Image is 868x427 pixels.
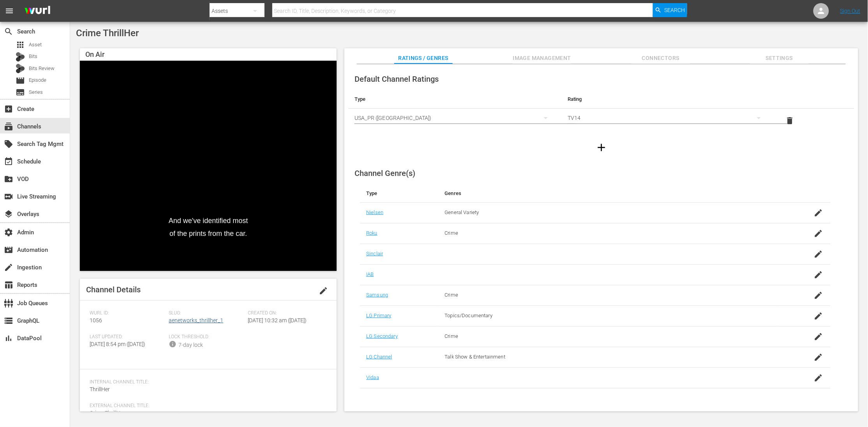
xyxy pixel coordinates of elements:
[248,310,323,316] span: Created On:
[90,410,125,416] span: Crime ThrillHer
[4,316,13,325] span: GraphQL
[355,169,415,178] span: Channel Genre(s)
[90,403,323,409] span: External Channel Title:
[4,139,13,149] span: Search Tag Mgmt
[4,27,13,36] span: Search
[394,53,453,63] span: Ratings / Genres
[90,334,165,340] span: Last Updated:
[366,230,378,236] a: Roku
[366,271,374,277] a: IAB
[4,334,13,343] span: DataPool
[750,53,809,63] span: Settings
[178,341,203,349] div: 7-day lock
[4,122,13,131] span: Channels
[785,116,795,125] span: delete
[4,192,13,201] span: Live Streaming
[4,245,13,255] span: Automation
[19,2,56,20] img: ans4CAIJ8jUAAAAAAAAAAAAAAAAAAAAAAAAgQb4GAAAAAAAAAAAAAAAAAAAAAAAAJMjXAAAAAAAAAAAAAAAAAAAAAAAAgAT5G...
[4,174,13,184] span: VOD
[366,209,383,215] a: Nielsen
[561,90,774,109] th: Rating
[90,341,145,347] span: [DATE] 8:54 pm ([DATE])
[5,6,14,16] span: menu
[366,354,392,360] a: LG Channel
[4,157,13,166] span: Schedule
[29,76,46,84] span: Episode
[319,286,328,295] span: edit
[4,209,13,219] span: Overlays
[355,74,439,84] span: Default Channel Ratings
[90,379,323,385] span: Internal Channel Title:
[4,104,13,114] span: Create
[653,3,687,17] button: Search
[29,88,43,96] span: Series
[4,228,13,237] span: Admin
[366,251,383,257] a: Sinclair
[16,76,25,85] span: Episode
[85,50,104,58] span: On Air
[169,310,244,316] span: Slug:
[169,340,176,348] span: info
[840,8,861,14] a: Sign Out
[16,40,25,49] span: Asset
[29,65,55,72] span: Bits Review
[348,90,561,109] th: Type
[632,53,690,63] span: Connectors
[355,107,555,129] div: USA_PR ([GEOGRAPHIC_DATA])
[90,310,165,316] span: Wurl ID:
[90,386,110,392] span: ThrillHer
[76,28,139,39] span: Crime ThrillHer
[366,333,398,339] a: LG Secondary
[29,41,42,49] span: Asset
[360,184,438,203] th: Type
[4,280,13,290] span: Reports
[568,107,768,129] div: TV14
[16,52,25,62] div: Bits
[348,90,854,133] table: simple table
[248,317,307,323] span: [DATE] 10:32 am ([DATE])
[80,61,337,271] div: Video Player
[86,285,141,294] span: Channel Details
[29,53,37,60] span: Bits
[439,184,778,203] th: Genres
[16,64,25,73] div: Bits Review
[4,299,13,308] span: Job Queues
[169,317,223,323] a: aenetworks_thrillher_1
[16,88,25,97] span: Series
[366,374,379,380] a: Vidaa
[90,317,102,323] span: 1056
[366,313,391,318] a: LG Primary
[366,292,388,298] a: Samsung
[781,111,799,130] button: delete
[513,53,571,63] span: Image Management
[169,334,244,340] span: Lock Threshold:
[314,281,333,300] button: edit
[664,3,685,17] span: Search
[4,263,13,272] span: Ingestion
